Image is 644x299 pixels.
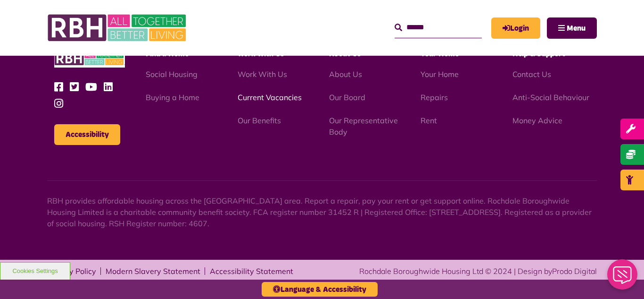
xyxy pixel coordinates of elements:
span: Menu [567,25,586,32]
img: RBH [47,9,189,46]
a: Rent [421,116,437,125]
input: Search [395,17,482,38]
a: Privacy Policy [47,267,96,275]
div: Rochdale Boroughwide Housing Ltd © 2024 | Design by [359,265,597,277]
a: Money Advice [512,116,562,125]
a: Accessibility Statement [210,267,293,275]
a: Our Benefits [238,116,281,125]
a: Contact Us [512,69,551,79]
a: Social Housing - open in a new tab [146,69,198,79]
a: Current Vacancies [238,93,302,102]
a: Our Board [329,93,365,102]
a: Your Home [421,69,459,79]
img: RBH [54,49,125,68]
iframe: Netcall Web Assistant for live chat [602,256,644,299]
a: Modern Slavery Statement - open in a new tab [106,267,200,275]
a: Our Representative Body [329,116,398,137]
a: Repairs [421,93,448,102]
p: RBH provides affordable housing across the [GEOGRAPHIC_DATA] area. Report a repair, pay your rent... [47,195,597,229]
a: MyRBH [491,17,540,39]
button: Navigation [547,17,597,39]
button: Accessibility [54,124,120,145]
a: Prodo Digital - open in a new tab [552,266,597,276]
a: About Us [329,69,362,79]
button: Language & Accessibility [262,282,378,297]
a: Buying a Home [146,93,199,102]
a: Anti-Social Behaviour [512,93,589,102]
a: Work With Us [238,69,287,79]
